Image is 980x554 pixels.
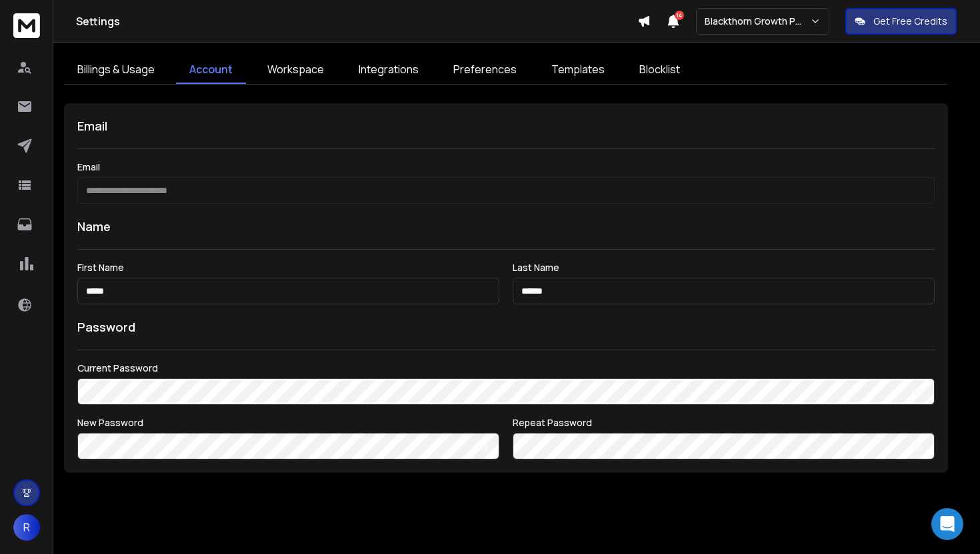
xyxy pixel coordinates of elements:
a: Workspace [254,56,337,84]
h1: Password [77,318,135,336]
h1: Settings [76,13,637,29]
label: First Name [77,263,499,272]
label: Email [77,162,935,172]
span: 14 [675,11,684,20]
label: Last Name [513,263,935,272]
a: Templates [538,56,618,84]
a: Integrations [345,56,432,84]
button: R [13,514,40,541]
p: Blackthorn Growth Partners [705,15,810,28]
h1: Email [77,117,935,135]
label: New Password [77,418,499,427]
a: Billings & Usage [64,56,168,84]
a: Preferences [440,56,530,84]
a: Blocklist [626,56,693,84]
label: Repeat Password [513,418,935,427]
div: Open Intercom Messenger [931,508,963,540]
h1: Name [77,217,935,236]
button: Get Free Credits [845,8,957,35]
label: Current Password [77,364,935,373]
p: Get Free Credits [873,15,947,28]
a: Account [176,56,246,84]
